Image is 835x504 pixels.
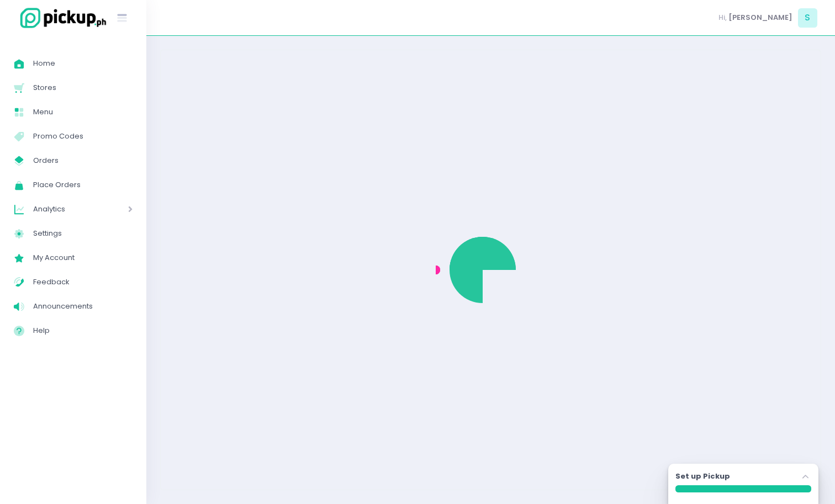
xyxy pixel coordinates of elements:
span: Menu [33,105,133,119]
span: Place Orders [33,178,133,192]
span: Help [33,323,133,338]
span: Announcements [33,299,133,314]
span: S [798,8,817,28]
span: Orders [33,153,133,168]
span: My Account [33,251,133,265]
span: [PERSON_NAME] [728,12,792,23]
img: logo [14,6,108,30]
span: Analytics [33,202,97,216]
span: Feedback [33,275,133,289]
span: Hi, [718,12,727,23]
label: Set up Pickup [675,471,730,482]
span: Promo Codes [33,129,133,144]
span: Stores [33,81,133,95]
span: Settings [33,226,133,241]
span: Home [33,56,133,71]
